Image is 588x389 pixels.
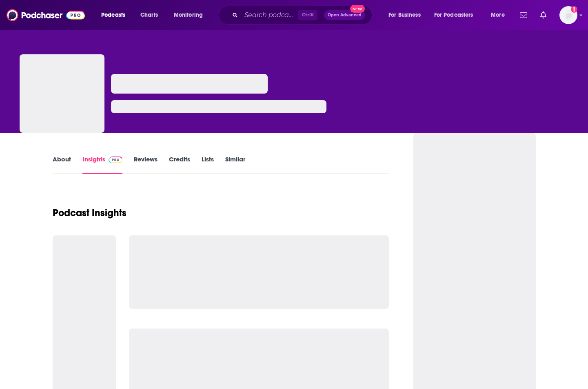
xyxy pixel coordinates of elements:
img: Podchaser - Follow, Share and Rate Podcasts [7,7,85,23]
img: Podchaser Pro [109,156,123,163]
span: Monitoring [174,9,203,21]
button: open menu [485,9,515,22]
a: Show notifications dropdown [537,8,550,22]
img: User Profile [559,6,577,24]
span: Ctrl K [298,10,317,20]
a: InsightsPodchaser Pro [82,155,123,174]
a: Lists [202,155,214,174]
a: Credits [169,155,190,174]
span: For Business [388,9,421,21]
span: More [491,9,505,21]
button: open menu [168,9,213,22]
span: Charts [140,9,158,21]
a: Show notifications dropdown [517,8,530,22]
button: Show profile menu [559,6,577,24]
div: Search podcasts, credits, & more... [226,6,380,25]
input: Search podcasts, credits, & more... [241,9,298,22]
span: Podcasts [101,9,125,21]
svg: Add a profile image [571,6,577,13]
span: New [350,5,365,13]
span: Logged in as mresewehr [559,6,577,24]
button: Open AdvancedNew [324,10,365,20]
button: open menu [95,9,136,22]
button: open menu [429,9,485,22]
span: For Podcasters [434,9,473,21]
button: open menu [383,9,431,22]
a: Similar [225,155,245,174]
a: About [53,155,71,174]
span: Open Advanced [328,13,362,17]
h1: Podcast Insights [53,207,126,219]
a: Reviews [134,155,158,174]
a: Charts [135,9,163,22]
